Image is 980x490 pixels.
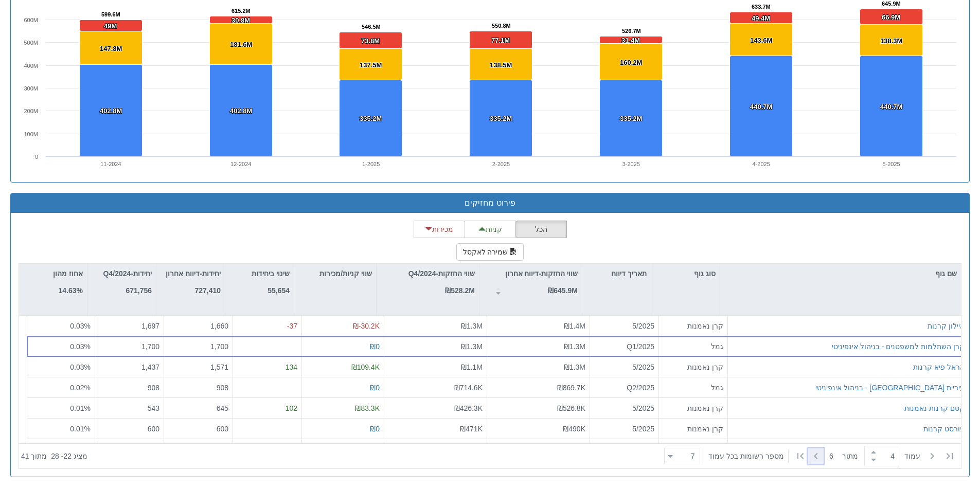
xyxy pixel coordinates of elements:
[24,40,38,46] text: 500M
[660,445,959,467] div: ‏ מתוך
[456,243,524,261] button: שמירה לאקסל
[31,362,91,372] div: 0.03 %
[815,383,965,393] button: עיריית [GEOGRAPHIC_DATA] - בניהול אינפיניטי
[100,45,122,52] tspan: 147.8M
[594,403,654,413] div: 5/2025
[351,363,380,371] span: ₪109.4K
[594,341,654,352] div: Q1/2025
[832,341,965,352] button: קרן השתלמות למשפטנים - בניהול אינפיניטי
[904,403,965,413] button: קסם קרנות נאמנות
[99,362,159,372] div: 1,437
[31,341,91,352] div: 0.03 %
[99,424,159,434] div: 600
[414,221,465,238] button: מכירות
[752,14,770,22] tspan: 49.4M
[361,37,380,45] tspan: 73.8M
[362,161,380,167] text: 1-2025
[620,59,642,66] tspan: 160.2M
[99,383,159,393] div: 908
[53,268,83,279] p: אחוז מהון
[445,286,475,295] strong: ₪528.2M
[582,264,651,283] div: תאריך דיווח
[362,24,381,30] tspan: 546.5M
[557,404,585,412] span: ₪526.8K
[35,154,38,160] text: 0
[461,342,483,351] span: ₪1.3M
[622,161,640,167] text: 3-2025
[168,341,228,352] div: 1,700
[100,107,122,115] tspan: 402.8M
[454,404,483,412] span: ₪426.3K
[548,286,578,295] strong: ₪645.9M
[294,264,376,283] div: שווי קניות/מכירות
[168,403,228,413] div: 645
[194,286,221,295] strong: 727,410
[370,425,380,433] span: ₪0
[923,424,965,434] button: פורסט קרנות
[101,11,120,17] tspan: 599.6M
[720,264,961,283] div: שם גוף
[465,221,516,238] button: קניות
[99,321,159,331] div: 1,697
[505,268,578,279] p: שווי החזקות-דיווח אחרון
[353,322,380,330] span: ₪-30.2K
[750,103,772,111] tspan: 440.7M
[24,63,38,69] text: 400M
[31,403,91,413] div: 0.01 %
[355,404,380,412] span: ₪83.3K
[515,221,567,238] button: הכל
[750,37,772,44] tspan: 143.6M
[168,424,228,434] div: 600
[882,1,901,7] tspan: 645.9M
[490,115,512,122] tspan: 335.2M
[490,61,512,69] tspan: 138.5M
[360,115,382,122] tspan: 335.2M
[913,362,965,372] div: הראל פיא קרנות
[829,451,842,461] span: 6
[230,41,252,48] tspan: 181.6M
[557,384,585,392] span: ₪869.7K
[663,424,723,434] div: קרן נאמנות
[928,321,965,331] div: איילון קרנות
[230,107,252,115] tspan: 402.8M
[408,268,475,279] p: שווי החזקות-Q4/2024
[663,383,723,393] div: גמל
[370,384,380,392] span: ₪0
[370,342,380,351] span: ₪0
[461,322,483,330] span: ₪1.3M
[491,37,510,44] tspan: 77.1M
[880,37,902,45] tspan: 138.3M
[753,161,770,167] text: 4-2025
[230,161,251,167] text: 12-2024
[594,424,654,434] div: 5/2025
[621,37,640,44] tspan: 31.4M
[663,341,723,352] div: גמל
[166,268,221,279] p: יחידות-דיווח אחרון
[59,286,83,295] strong: 14.63%
[231,8,251,14] tspan: 615.2M
[24,131,38,137] text: 100M
[563,425,585,433] span: ₪490K
[237,321,297,331] div: -37
[564,322,585,330] span: ₪1.4M
[454,384,483,392] span: ₪714.6K
[24,85,38,92] text: 300M
[237,362,297,372] div: 134
[31,321,91,331] div: 0.03 %
[360,61,382,69] tspan: 137.5M
[168,321,228,331] div: 1,660
[904,451,920,461] span: ‏עמוד
[268,286,290,295] strong: 55,654
[594,362,654,372] div: 5/2025
[24,108,38,114] text: 200M
[564,342,585,351] span: ₪1.3M
[752,4,771,10] tspan: 633.7M
[24,17,38,23] text: 600M
[880,103,902,111] tspan: 440.7M
[100,161,121,167] text: 11-2024
[19,198,961,208] h3: פירוט מחזיקים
